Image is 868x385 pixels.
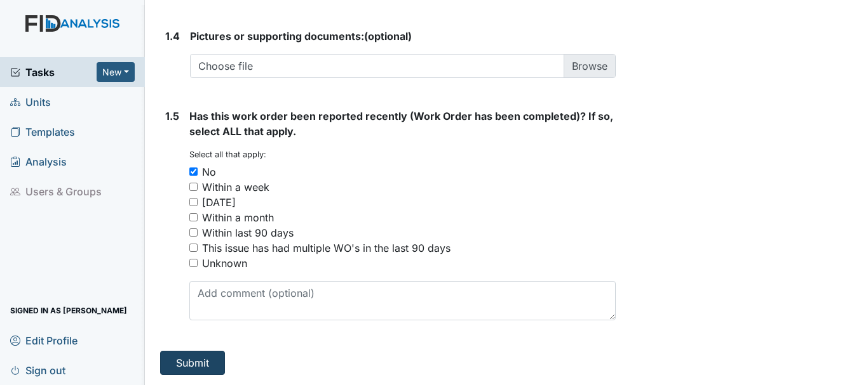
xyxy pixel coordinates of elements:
[10,65,97,80] a: Tasks
[165,108,179,124] label: 1.5
[189,198,198,206] input: [DATE]
[160,351,225,375] button: Submit
[97,62,135,82] button: New
[189,167,198,176] input: No
[189,110,613,138] span: Has this work order been reported recently (Work Order has been completed)? If so, select ALL tha...
[10,360,65,380] span: Sign out
[202,240,451,256] div: This issue has had multiple WO's in the last 90 days
[189,259,198,267] input: Unknown
[202,210,274,225] div: Within a month
[10,122,75,141] span: Templates
[190,29,616,44] strong: (optional)
[189,150,266,159] small: Select all that apply:
[189,183,198,191] input: Within a week
[10,152,67,171] span: Analysis
[202,179,269,195] div: Within a week
[189,244,198,252] input: This issue has had multiple WO's in the last 90 days
[10,92,51,112] span: Units
[202,225,294,240] div: Within last 90 days
[10,301,127,320] span: Signed in as [PERSON_NAME]
[189,213,198,221] input: Within a month
[190,30,364,42] span: Pictures or supporting documents:
[165,29,180,44] label: 1.4
[10,330,78,350] span: Edit Profile
[202,195,236,210] div: [DATE]
[189,228,198,237] input: Within last 90 days
[202,164,216,179] div: No
[202,256,247,271] div: Unknown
